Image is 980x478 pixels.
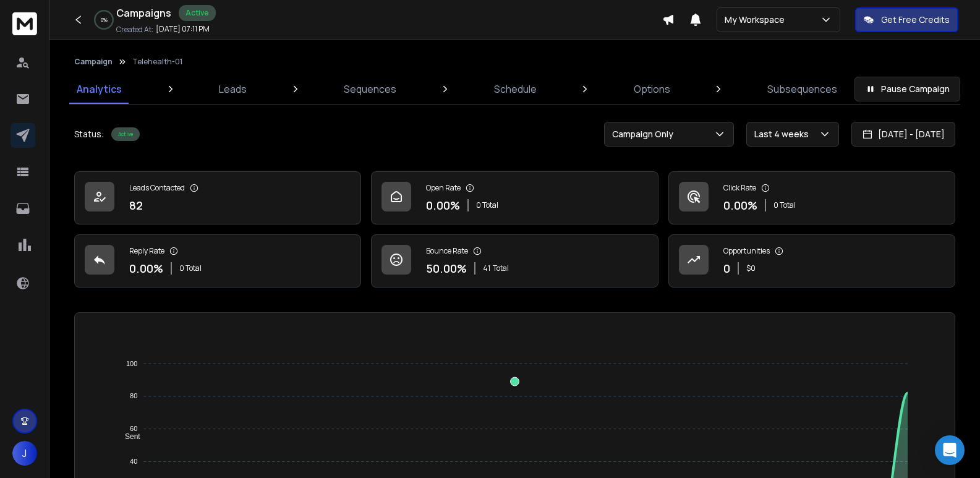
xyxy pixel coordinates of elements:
[74,57,113,67] button: Campaign
[494,82,537,96] p: Schedule
[116,432,140,441] span: Sent
[77,82,122,96] p: Analytics
[74,234,361,288] a: Reply Rate0.00%0 Total
[426,183,461,193] p: Open Rate
[129,197,143,214] p: 82
[74,171,361,224] a: Leads Contacted82
[344,82,396,96] p: Sequences
[179,263,202,273] p: 0 Total
[126,360,137,367] tspan: 100
[723,246,770,256] p: Opportunities
[336,74,404,104] a: Sequences
[211,74,254,104] a: Leads
[132,57,182,67] p: Telehealth-01
[612,128,678,140] p: Campaign Only
[668,234,955,288] a: Opportunities0$0
[219,82,247,96] p: Leads
[760,74,845,104] a: Subsequences
[111,127,140,141] div: Active
[101,16,108,23] p: 0 %
[426,197,460,214] p: 0.00 %
[754,128,814,140] p: Last 4 weeks
[725,14,790,26] p: My Workspace
[851,122,955,147] button: [DATE] - [DATE]
[426,260,467,277] p: 50.00 %
[634,82,670,96] p: Options
[855,7,958,32] button: Get Free Credits
[116,6,171,20] h1: Campaigns
[69,74,129,104] a: Analytics
[12,441,37,466] button: J
[74,128,104,140] p: Status:
[723,183,756,193] p: Click Rate
[129,183,185,193] p: Leads Contacted
[371,171,658,224] a: Open Rate0.00%0 Total
[493,263,509,273] span: Total
[476,200,498,210] p: 0 Total
[626,74,678,104] a: Options
[130,425,137,432] tspan: 60
[129,246,164,256] p: Reply Rate
[881,14,950,26] p: Get Free Credits
[116,25,153,35] p: Created At:
[130,393,137,400] tspan: 80
[935,435,965,465] div: Open Intercom Messenger
[723,197,757,214] p: 0.00 %
[130,458,137,465] tspan: 40
[371,234,658,288] a: Bounce Rate50.00%41Total
[773,200,796,210] p: 0 Total
[854,77,960,101] button: Pause Campaign
[487,74,544,104] a: Schedule
[746,263,756,273] p: $ 0
[129,260,163,277] p: 0.00 %
[483,263,490,273] span: 41
[668,171,955,224] a: Click Rate0.00%0 Total
[767,82,837,96] p: Subsequences
[723,260,730,277] p: 0
[426,246,468,256] p: Bounce Rate
[179,5,216,21] div: Active
[156,24,210,34] p: [DATE] 07:11 PM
